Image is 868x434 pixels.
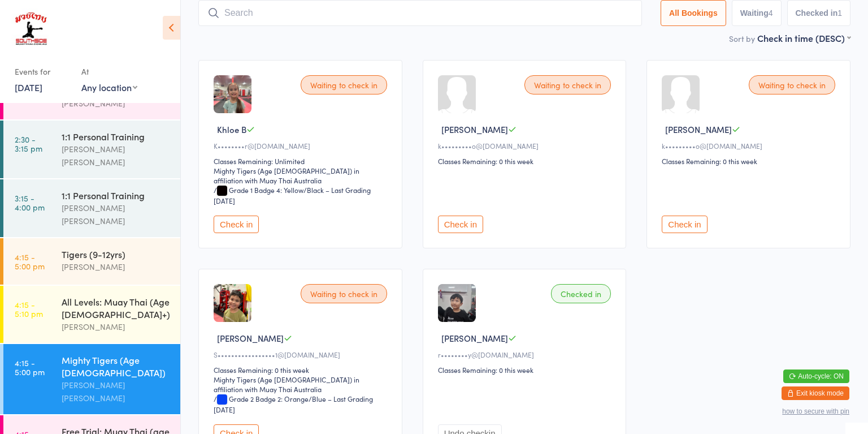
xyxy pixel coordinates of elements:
[662,141,839,151] div: k•••••••••o@[DOMAIN_NAME]
[3,238,180,285] a: 4:15 -5:00 pmTigers (9-12yrs)[PERSON_NAME]
[15,300,43,318] time: 4:15 - 5:10 pm
[662,216,707,233] button: Check in
[11,8,50,51] img: Southside Muay Thai & Fitness
[441,332,508,344] span: [PERSON_NAME]
[15,62,70,81] div: Events for
[3,286,180,343] a: 4:15 -5:10 pmAll Levels: Muay Thai (Age [DEMOGRAPHIC_DATA]+)[PERSON_NAME]
[665,123,732,135] span: [PERSON_NAME]
[214,156,390,166] div: Classes Remaining: Unlimited
[62,201,171,227] div: [PERSON_NAME] [PERSON_NAME]
[217,332,284,344] span: [PERSON_NAME]
[749,75,835,94] div: Waiting to check in
[214,365,390,375] div: Classes Remaining: 0 this week
[662,156,839,166] div: Classes Remaining: 0 this week
[62,143,171,169] div: [PERSON_NAME] [PERSON_NAME]
[15,81,42,93] a: [DATE]
[15,252,45,270] time: 4:15 - 5:00 pm
[15,194,45,212] time: 3:15 - 4:00 pm
[62,260,171,273] div: [PERSON_NAME]
[438,365,615,375] div: Classes Remaining: 0 this week
[214,284,251,322] img: image1713250117.png
[438,141,615,151] div: k•••••••••o@[DOMAIN_NAME]
[301,75,387,94] div: Waiting to check in
[3,121,180,178] a: 2:30 -3:15 pm1:1 Personal Training[PERSON_NAME] [PERSON_NAME]
[524,75,611,94] div: Waiting to check in
[438,216,483,233] button: Check in
[783,369,849,383] button: Auto-cycle: ON
[62,379,171,405] div: [PERSON_NAME] [PERSON_NAME]
[214,375,390,394] div: Mighty Tigers (Age [DEMOGRAPHIC_DATA]) in affiliation with Muay Thai Australia
[62,295,171,320] div: All Levels: Muay Thai (Age [DEMOGRAPHIC_DATA]+)
[15,358,45,376] time: 4:15 - 5:00 pm
[214,350,390,359] div: S•••••••••••••••••1@[DOMAIN_NAME]
[62,97,171,110] div: [PERSON_NAME]
[438,350,615,359] div: r••••••••y@[DOMAIN_NAME]
[81,62,137,81] div: At
[551,284,611,303] div: Checked in
[81,81,137,93] div: Any location
[782,386,849,400] button: Exit kiosk mode
[214,216,259,233] button: Check in
[441,123,508,135] span: [PERSON_NAME]
[782,407,849,415] button: how to secure with pin
[729,33,755,44] label: Sort by
[214,166,390,185] div: Mighty Tigers (Age [DEMOGRAPHIC_DATA]) in affiliation with Muay Thai Australia
[62,354,171,379] div: Mighty Tigers (Age [DEMOGRAPHIC_DATA])
[769,8,773,18] div: 4
[3,179,180,237] a: 3:15 -4:00 pm1:1 Personal Training[PERSON_NAME] [PERSON_NAME]
[837,8,842,18] div: 1
[62,320,171,333] div: [PERSON_NAME]
[438,156,615,166] div: Classes Remaining: 0 this week
[757,32,850,44] div: Check in time (DESC)
[217,123,246,135] span: Khloe B
[62,248,171,260] div: Tigers (9-12yrs)
[3,344,180,414] a: 4:15 -5:00 pmMighty Tigers (Age [DEMOGRAPHIC_DATA])[PERSON_NAME] [PERSON_NAME]
[301,284,387,303] div: Waiting to check in
[214,141,390,151] div: K••••••••r@[DOMAIN_NAME]
[62,189,171,201] div: 1:1 Personal Training
[438,284,476,322] img: image1752132964.png
[62,130,171,143] div: 1:1 Personal Training
[214,75,251,113] img: image1707976399.png
[15,135,42,153] time: 2:30 - 3:15 pm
